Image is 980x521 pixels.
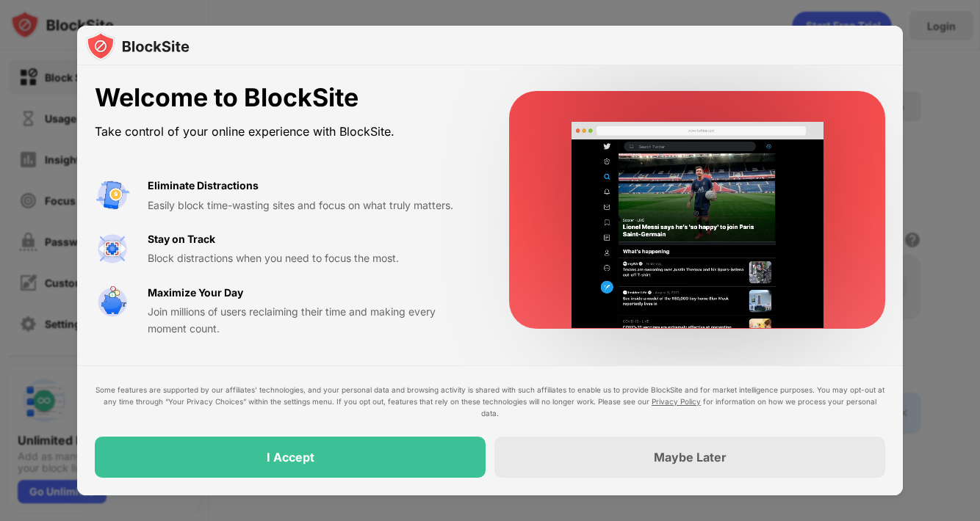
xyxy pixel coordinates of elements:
img: logo-blocksite.svg [86,32,190,61]
div: Welcome to BlockSite [95,83,474,113]
img: value-safe-time.svg [95,285,130,320]
div: Easily block time-wasting sites and focus on what truly matters. [148,197,474,214]
img: value-focus.svg [95,231,130,266]
div: Some features are supported by our affiliates’ technologies, and your personal data and browsing ... [95,384,885,419]
div: Block distractions when you need to focus the most. [148,250,474,266]
div: Maybe Later [654,450,727,464]
div: Maximize Your Day [148,285,243,301]
img: value-avoid-distractions.svg [95,178,130,213]
div: Join millions of users reclaiming their time and making every moment count. [148,304,474,337]
div: I Accept [267,450,314,464]
div: Eliminate Distractions [148,178,259,194]
a: Privacy Policy [652,397,701,406]
div: Take control of your online experience with BlockSite. [95,121,474,142]
div: Stay on Track [148,231,215,247]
